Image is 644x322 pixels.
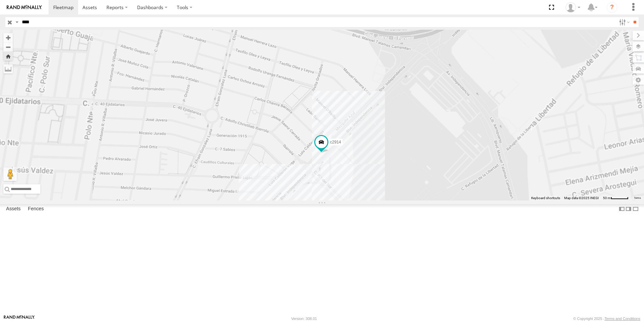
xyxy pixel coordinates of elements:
label: Search Filter Options [616,17,631,27]
span: 50 m [603,196,611,200]
button: Zoom out [3,42,13,52]
label: Map Settings [633,75,644,85]
label: Dock Summary Table to the Right [625,204,632,214]
button: Drag Pegman onto the map to open Street View [3,167,17,181]
span: c2914 [330,140,341,144]
label: Fences [25,204,47,214]
button: Zoom Home [3,52,13,61]
a: Visit our Website [4,315,35,322]
a: Terms and Conditions [605,317,640,321]
label: Dock Summary Table to the Left [618,204,625,214]
label: Search Query [14,17,20,27]
button: Zoom in [3,33,13,42]
label: Assets [3,204,24,214]
img: rand-logo.svg [7,5,42,10]
button: Map Scale: 50 m per 49 pixels [601,196,631,200]
button: Keyboard shortcuts [531,196,560,200]
div: MANUEL HERNANDEZ [563,2,583,12]
label: Hide Summary Table [632,204,639,214]
i: ? [607,2,617,13]
label: Measure [3,64,13,74]
div: © Copyright 2025 - [573,317,640,321]
div: Version: 308.01 [291,317,317,321]
a: Terms (opens in new tab) [634,197,641,199]
span: Map data ©2025 INEGI [564,196,599,200]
